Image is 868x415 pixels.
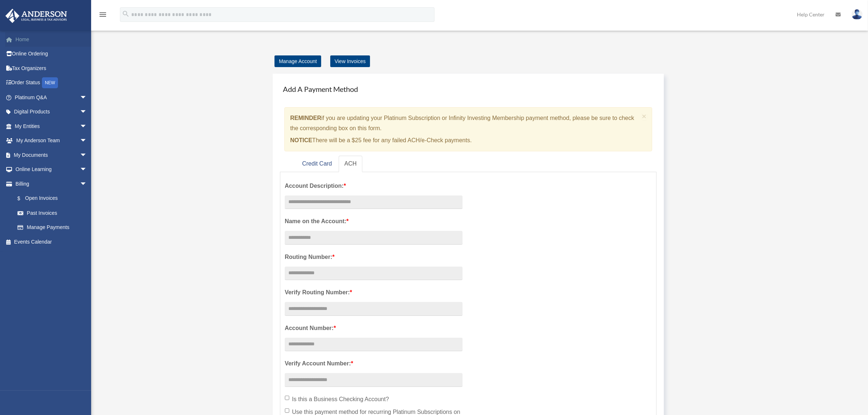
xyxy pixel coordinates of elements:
label: Routing Number: [285,252,463,262]
label: Account Description: [285,181,463,191]
a: Order StatusNEW [5,75,98,90]
label: Is this a Business Checking Account? [285,394,463,404]
img: User Pic [852,9,863,20]
a: Tax Organizers [5,61,98,75]
a: $Open Invoices [10,191,98,206]
a: My Documentsarrow_drop_down [5,148,98,162]
a: Online Ordering [5,47,98,61]
h4: Add A Payment Method [280,81,657,97]
a: ACH [339,156,363,172]
button: Close [642,112,647,120]
span: arrow_drop_down [80,119,94,134]
input: Use this payment method for recurring Platinum Subscriptions on my account. [285,408,289,413]
a: Home [5,32,98,47]
a: My Entitiesarrow_drop_down [5,119,98,133]
label: Verify Account Number: [285,358,463,369]
img: Anderson Advisors Platinum Portal [3,9,69,23]
label: Account Number: [285,323,463,333]
input: Is this a Business Checking Account? [285,396,289,400]
a: View Invoices [330,55,370,67]
label: Name on the Account: [285,216,463,226]
span: arrow_drop_down [80,90,94,105]
a: Credit Card [296,156,338,172]
a: Past Invoices [10,206,98,220]
strong: NOTICE [290,137,312,143]
p: There will be a $25 fee for any failed ACH/e-Check payments. [290,135,639,146]
div: NEW [42,77,58,88]
span: arrow_drop_down [80,148,94,163]
label: Verify Routing Number: [285,287,463,298]
span: arrow_drop_down [80,133,94,148]
span: × [642,112,647,120]
a: menu [98,13,107,19]
a: Manage Account [275,55,321,67]
a: Events Calendar [5,234,98,249]
span: $ [22,194,25,203]
a: Digital Productsarrow_drop_down [5,105,98,119]
a: Online Learningarrow_drop_down [5,162,98,177]
a: My Anderson Teamarrow_drop_down [5,133,98,148]
i: menu [98,10,107,19]
a: Billingarrow_drop_down [5,177,98,191]
span: arrow_drop_down [80,177,94,191]
a: Platinum Q&Aarrow_drop_down [5,90,98,105]
a: Manage Payments [10,220,94,235]
span: arrow_drop_down [80,162,94,177]
div: if you are updating your Platinum Subscription or Infinity Investing Membership payment method, p... [284,107,652,151]
strong: REMINDER [290,115,321,121]
span: arrow_drop_down [80,105,94,120]
i: search [122,10,130,18]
